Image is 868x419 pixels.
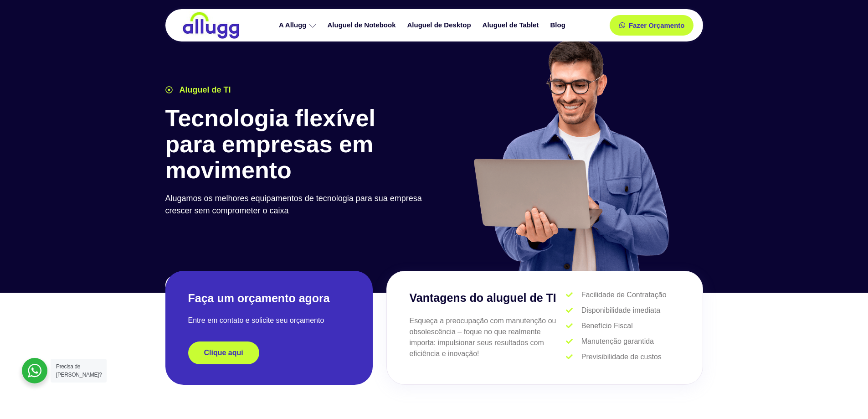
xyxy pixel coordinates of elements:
span: Disponibilidade imediata [579,305,660,316]
img: aluguel de ti para startups [470,38,671,271]
h3: Vantagens do aluguel de TI [410,290,566,307]
a: Aluguel de Notebook [323,17,403,33]
span: Precisa de [PERSON_NAME]? [56,363,102,378]
a: Fazer Orçamento [610,15,694,36]
p: Esqueça a preocupação com manutenção ou obsolescência – foque no que realmente importa: impulsion... [410,316,566,359]
a: Aluguel de Tablet [478,17,546,33]
p: Alugamos os melhores equipamentos de tecnologia para sua empresa crescer sem comprometer o caixa [165,192,430,217]
h1: Tecnologia flexível para empresas em movimento [165,105,430,184]
h2: Faça um orçamento agora [188,291,350,306]
a: Blog [545,17,572,33]
span: Previsibilidade de custos [579,352,662,362]
img: locação de TI é Allugg [181,11,241,39]
span: Aluguel de TI [177,84,231,96]
span: Manutenção garantida [579,336,654,347]
a: Aluguel de Desktop [403,17,478,33]
span: Benefício Fiscal [579,321,633,331]
span: Facilidade de Contratação [579,290,667,300]
span: Fazer Orçamento [629,22,685,29]
span: Clique aqui [204,349,243,357]
a: A Allugg [274,17,323,33]
p: Entre em contato e solicite seu orçamento [188,315,350,326]
div: Widget de chat [822,375,868,419]
iframe: Chat Widget [822,375,868,419]
a: Clique aqui [188,341,259,364]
